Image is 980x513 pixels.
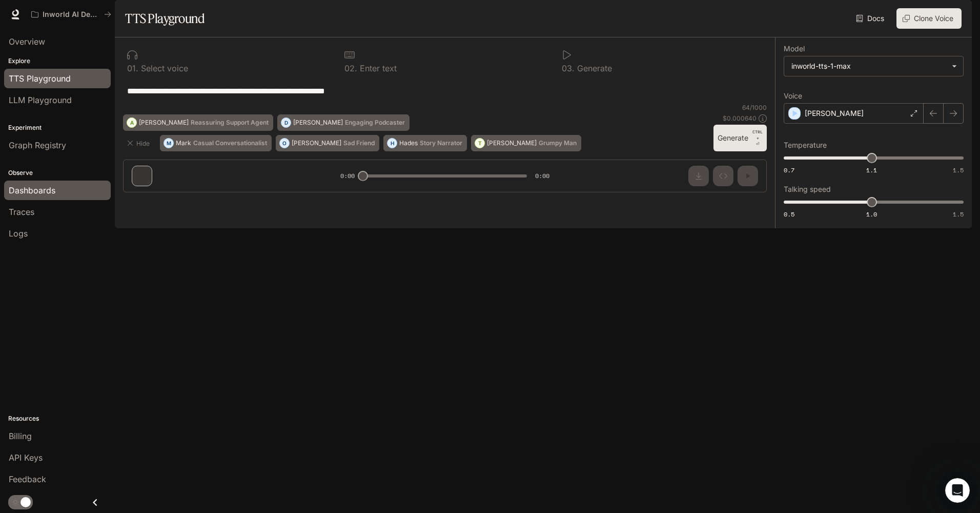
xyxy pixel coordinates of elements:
[43,10,100,19] p: Inworld AI Demos
[345,120,405,126] p: Engaging Podcaster
[742,103,767,112] p: 64 / 1000
[123,114,273,131] button: A[PERSON_NAME]Reassuring Support Agent
[387,135,397,151] div: H
[784,210,794,219] span: 0.5
[752,129,763,147] p: ⏎
[276,135,379,151] button: O[PERSON_NAME]Sad Friend
[784,142,827,149] p: Temperature
[953,210,964,219] span: 1.5
[945,478,970,503] iframe: Intercom live chat
[420,140,462,146] p: Story Narrator
[752,129,763,141] p: CTRL +
[575,64,612,72] p: Generate
[791,61,947,71] div: inworld-tts-1-max
[854,8,888,29] a: Docs
[784,186,831,193] p: Talking speed
[280,135,289,151] div: O
[164,135,173,151] div: M
[784,56,963,76] div: inworld-tts-1-max
[191,120,269,126] p: Reassuring Support Agent
[383,135,467,151] button: HHadesStory Narrator
[562,64,575,72] p: 0 3 .
[896,8,962,29] button: Clone Voice
[292,140,341,146] p: [PERSON_NAME]
[539,140,577,146] p: Grumpy Man
[27,4,116,25] button: All workspaces
[784,92,802,100] p: Voice
[125,8,205,29] h1: TTS Playground
[723,114,757,123] p: $ 0.000640
[866,166,877,174] span: 1.1
[805,108,864,119] p: [PERSON_NAME]
[487,140,537,146] p: [PERSON_NAME]
[866,210,877,219] span: 1.0
[471,135,581,151] button: T[PERSON_NAME]Grumpy Man
[784,166,794,174] span: 0.7
[293,120,343,126] p: [PERSON_NAME]
[160,135,272,151] button: MMarkCasual Conversationalist
[953,166,964,174] span: 1.5
[399,140,418,146] p: Hades
[344,64,357,72] p: 0 2 .
[138,64,188,72] p: Select voice
[475,135,484,151] div: T
[343,140,375,146] p: Sad Friend
[357,64,397,72] p: Enter text
[127,114,136,131] div: A
[277,114,410,131] button: D[PERSON_NAME]Engaging Podcaster
[176,140,191,146] p: Mark
[139,120,189,126] p: [PERSON_NAME]
[127,64,138,72] p: 0 1 .
[193,140,267,146] p: Casual Conversationalist
[123,135,156,151] button: Hide
[281,114,291,131] div: D
[713,125,767,151] button: GenerateCTRL +⏎
[784,45,805,52] p: Model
